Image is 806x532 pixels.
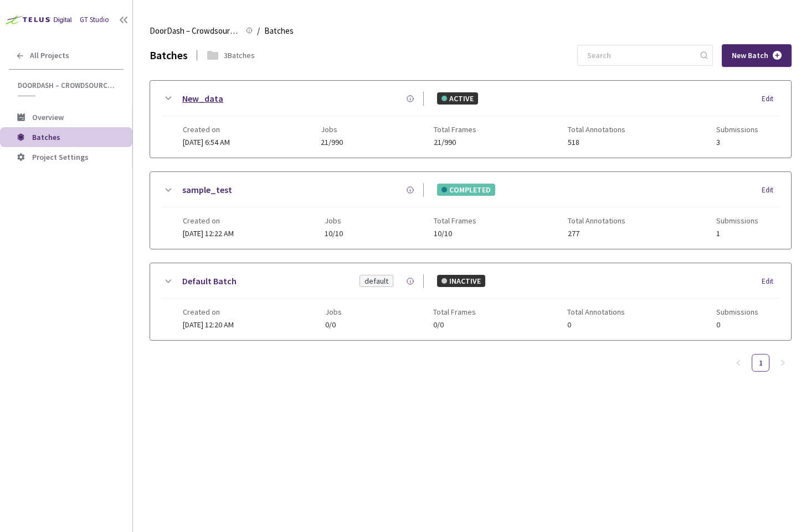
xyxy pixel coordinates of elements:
span: 3 [716,138,758,147]
span: left [735,359,742,366]
span: Created on [183,307,234,316]
div: Edit [762,276,780,287]
li: Previous Page [730,354,747,372]
span: 0 [567,321,625,329]
span: Jobs [325,216,343,225]
span: Total Annotations [567,307,625,316]
span: 10/10 [434,230,476,238]
a: New_data [182,92,223,106]
span: New Batch [732,51,768,60]
span: Created on [183,125,230,134]
a: Default Batch [182,274,237,288]
a: 1 [752,354,769,371]
span: All Projects [30,51,69,60]
span: right [779,359,786,366]
div: default [365,275,388,286]
span: 0/0 [325,321,342,329]
span: 0/0 [433,321,476,329]
span: Total Annotations [568,216,625,225]
span: Batches [264,24,294,38]
span: [DATE] 12:20 AM [183,320,234,330]
div: Default BatchdefaultINACTIVEEditCreated on[DATE] 12:20 AMJobs0/0Total Frames0/0Total Annotations0... [150,263,791,340]
span: 10/10 [325,230,343,238]
span: Jobs [321,125,343,134]
span: Submissions [716,216,758,225]
span: Jobs [325,307,342,316]
div: Edit [762,185,780,196]
span: Submissions [716,125,758,134]
span: Created on [183,216,234,225]
span: [DATE] 12:22 AM [183,228,234,238]
li: 1 [752,354,769,372]
a: sample_test [182,183,232,197]
span: Total Frames [434,125,476,134]
span: Submissions [716,307,758,316]
span: 277 [568,230,625,238]
span: Total Annotations [568,125,625,134]
div: Edit [762,93,780,105]
span: 0 [716,321,758,329]
div: GT Studio [80,15,109,25]
div: INACTIVE [437,275,485,287]
span: 21/990 [321,138,343,147]
span: Total Frames [433,307,476,316]
span: 21/990 [434,138,476,147]
div: New_dataACTIVEEditCreated on[DATE] 6:54 AMJobs21/990Total Frames21/990Total Annotations518Submiss... [150,81,791,158]
span: DoorDash – Crowdsource Catalog Annotation [150,24,239,38]
span: [DATE] 6:54 AM [183,137,230,147]
span: Project Settings [32,152,89,162]
div: sample_testCOMPLETEDEditCreated on[DATE] 12:22 AMJobs10/10Total Frames10/10Total Annotations277Su... [150,172,791,249]
input: Search [581,45,699,65]
span: Total Frames [434,216,476,225]
span: Overview [32,112,64,122]
div: Batches [150,48,188,64]
li: / [257,24,260,38]
div: 3 Batches [224,50,255,61]
span: 1 [716,230,758,238]
span: 518 [568,138,625,147]
div: ACTIVE [437,92,478,105]
button: right [774,354,792,372]
span: Batches [32,132,60,142]
div: COMPLETED [437,184,495,196]
li: Next Page [774,354,792,372]
span: DoorDash – Crowdsource Catalog Annotation [18,81,117,90]
button: left [730,354,747,372]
